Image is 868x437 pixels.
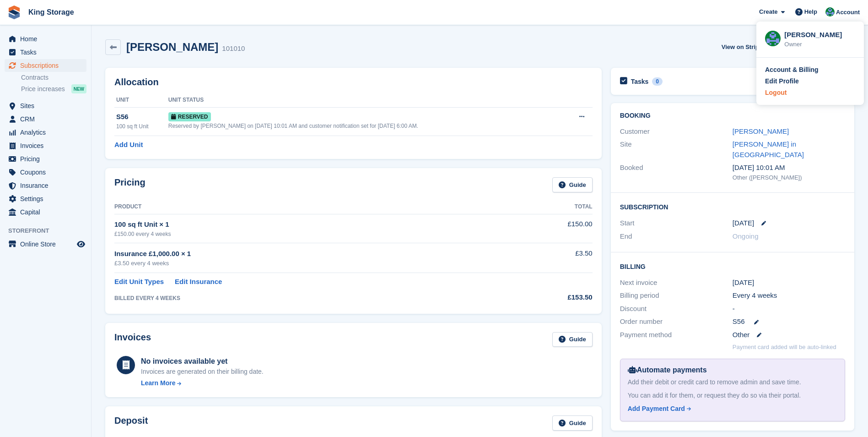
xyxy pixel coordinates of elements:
[628,365,837,376] div: Automate payments
[631,77,649,86] h2: Tasks
[733,290,845,301] div: Every 4 weeks
[620,231,733,242] div: End
[141,356,264,367] div: No invoices available yet
[20,99,75,112] span: Sites
[25,5,78,20] a: King Storage
[733,304,845,314] div: -
[114,294,503,302] div: BILLED EVERY 4 WEEKS
[168,93,562,108] th: Unit Status
[628,404,685,414] div: Add Payment Card
[5,192,86,205] a: menu
[552,332,593,347] a: Guide
[20,139,75,152] span: Invoices
[222,44,245,54] div: 101010
[20,33,75,45] span: Home
[620,290,733,301] div: Billing period
[765,76,799,86] div: Edit Profile
[168,112,211,121] span: Reserved
[733,330,845,340] div: Other
[75,239,86,250] a: Preview store
[114,415,148,431] h2: Deposit
[114,140,143,150] a: Add Unit
[784,30,855,38] div: [PERSON_NAME]
[765,88,855,98] a: Logout
[5,59,86,72] a: menu
[116,112,168,122] div: S56
[20,179,75,192] span: Insurance
[71,84,86,93] div: NEW
[5,113,86,126] a: menu
[20,113,75,126] span: CRM
[718,39,773,55] a: View on Stripe
[5,206,86,218] a: menu
[5,126,86,139] a: menu
[168,122,562,130] div: Reserved by [PERSON_NAME] on [DATE] 10:01 AM and customer notification set for [DATE] 6:00 AM.
[620,304,733,314] div: Discount
[5,153,86,165] a: menu
[825,7,835,16] img: John King
[114,277,164,287] a: Edit Unit Types
[5,99,86,112] a: menu
[733,317,745,327] span: S56
[21,84,86,94] a: Price increases NEW
[114,332,151,347] h2: Invoices
[141,367,264,377] div: Invoices are generated on their billing date.
[5,139,86,152] a: menu
[20,153,75,165] span: Pricing
[175,277,222,287] a: Edit Insurance
[620,278,733,288] div: Next invoice
[21,73,86,82] a: Contracts
[552,415,593,431] a: Guide
[628,404,834,414] a: Add Payment Card
[21,85,65,93] span: Price increases
[5,46,86,59] a: menu
[722,43,762,52] span: View on Stripe
[765,88,787,98] div: Logout
[5,33,86,45] a: menu
[620,317,733,327] div: Order number
[733,140,804,158] a: [PERSON_NAME] in [GEOGRAPHIC_DATA]
[620,163,733,182] div: Booked
[114,219,503,230] div: 100 sq ft Unit × 1
[116,122,168,131] div: 100 sq ft Unit
[503,214,593,243] td: £150.00
[804,7,817,16] span: Help
[628,377,837,387] div: Add their debit or credit card to remove admin and save time.
[765,31,781,46] img: John King
[784,40,855,49] div: Owner
[114,93,168,108] th: Unit
[765,65,819,75] div: Account & Billing
[141,378,175,388] div: Learn More
[20,46,75,59] span: Tasks
[836,8,860,17] span: Account
[733,232,759,240] span: Ongoing
[652,77,663,86] div: 0
[114,200,503,214] th: Product
[503,200,593,214] th: Total
[765,76,855,86] a: Edit Profile
[20,166,75,179] span: Coupons
[733,173,845,182] div: Other ([PERSON_NAME])
[620,218,733,229] div: Start
[765,65,855,75] a: Account & Billing
[114,230,503,238] div: £150.00 every 4 weeks
[733,278,845,288] div: [DATE]
[114,259,503,268] div: £3.50 every 4 weeks
[20,192,75,205] span: Settings
[8,226,91,235] span: Storefront
[620,202,845,211] h2: Subscription
[620,262,845,271] h2: Billing
[5,238,86,251] a: menu
[628,391,837,400] div: You can add it for them, or request they do so via their portal.
[5,179,86,192] a: menu
[733,218,754,229] time: 2025-09-13 00:00:00 UTC
[7,5,21,19] img: stora-icon-8386f47178a22dfd0bd8f6a31ec36ba5ce8667c1dd55bd0f319d3a0aa187defe.svg
[552,177,593,192] a: Guide
[503,243,593,273] td: £3.50
[5,166,86,179] a: menu
[114,177,146,192] h2: Pricing
[141,378,264,388] a: Learn More
[20,238,75,251] span: Online Store
[114,249,503,259] div: Insurance £1,000.00 × 1
[620,112,845,120] h2: Booking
